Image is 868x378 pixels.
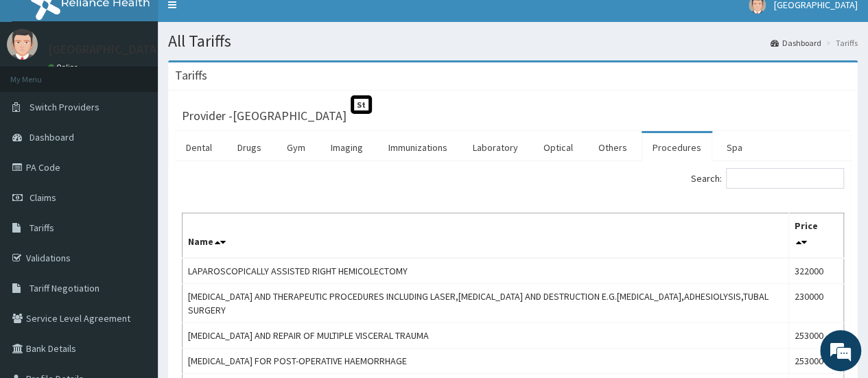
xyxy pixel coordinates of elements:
[48,62,81,72] a: Online
[823,37,858,49] li: Tariffs
[377,133,458,162] a: Immunizations
[183,323,789,349] td: [MEDICAL_DATA] AND REPAIR OF MULTIPLE VISCERAL TRAUMA
[351,95,372,114] span: St
[462,133,529,162] a: Laboratory
[80,106,189,244] span: We're online!
[30,222,54,234] span: Tariffs
[642,133,712,162] a: Procedures
[183,258,789,284] td: LAPAROSCOPICALLY ASSISTED RIGHT HEMICOLECTOMY
[789,323,844,349] td: 253000
[30,101,99,113] span: Switch Providers
[789,258,844,284] td: 322000
[789,349,844,374] td: 253000
[691,168,844,189] label: Search:
[175,69,207,82] h3: Tariffs
[789,284,844,323] td: 230000
[276,133,316,162] a: Gym
[183,284,789,323] td: [MEDICAL_DATA] AND THERAPEUTIC PROCEDURES INCLUDING LASER,[MEDICAL_DATA] AND DESTRUCTION E.G.[MED...
[25,69,56,103] img: d_794563401_company_1708531726252_794563401
[7,29,38,60] img: User Image
[30,131,74,143] span: Dashboard
[726,168,844,189] input: Search:
[7,241,261,289] textarea: Type your message and hit 'Enter'
[789,213,844,259] th: Price
[30,191,56,204] span: Claims
[48,43,161,56] p: [GEOGRAPHIC_DATA]
[771,37,821,49] a: Dashboard
[168,32,858,50] h1: All Tariffs
[175,133,223,162] a: Dental
[716,133,753,162] a: Spa
[71,77,231,95] div: Chat with us now
[30,282,99,294] span: Tariff Negotiation
[182,110,347,122] h3: Provider - [GEOGRAPHIC_DATA]
[587,133,638,162] a: Others
[226,133,272,162] a: Drugs
[183,213,789,259] th: Name
[183,349,789,374] td: [MEDICAL_DATA] FOR POST-OPERATIVE HAEMORRHAGE
[532,133,584,162] a: Optical
[225,7,258,40] div: Minimize live chat window
[320,133,374,162] a: Imaging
